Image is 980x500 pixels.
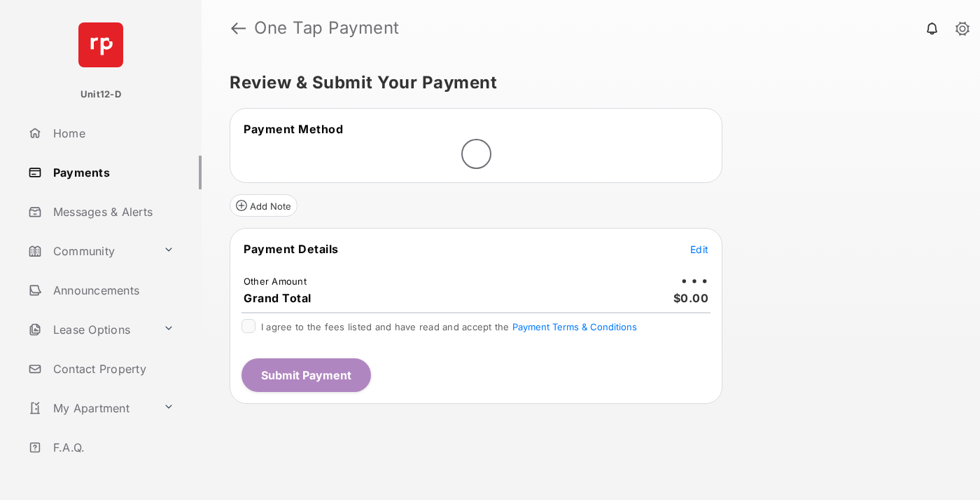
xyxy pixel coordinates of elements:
button: Submit Payment [241,358,371,392]
td: Other Amount [243,275,307,288]
button: Edit [690,242,708,256]
a: Lease Options [22,313,157,346]
button: I agree to the fees listed and have read and accept the [512,321,637,332]
a: Payments [22,156,202,189]
span: Grand Total [244,291,311,305]
a: Community [22,234,157,268]
a: Announcements [22,273,202,307]
span: Payment Details [244,242,339,256]
p: Unit12-D [80,88,121,102]
span: Edit [690,243,708,255]
img: svg+xml;base64,PHN2ZyB4bWxucz0iaHR0cDovL3d3dy53My5vcmcvMjAwMC9zdmciIHdpZHRoPSI2NCIgaGVpZ2h0PSI2NC... [78,22,123,67]
h5: Review & Submit Your Payment [230,74,941,91]
a: Messages & Alerts [22,195,202,229]
span: Payment Method [244,122,343,136]
a: Contact Property [22,352,202,386]
a: F.A.Q. [22,431,202,464]
strong: One Tap Payment [254,20,400,36]
span: $0.00 [673,291,709,305]
a: My Apartment [22,391,157,425]
a: Home [22,116,202,150]
span: I agree to the fees listed and have read and accept the [261,321,637,332]
button: Add Note [230,194,297,217]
